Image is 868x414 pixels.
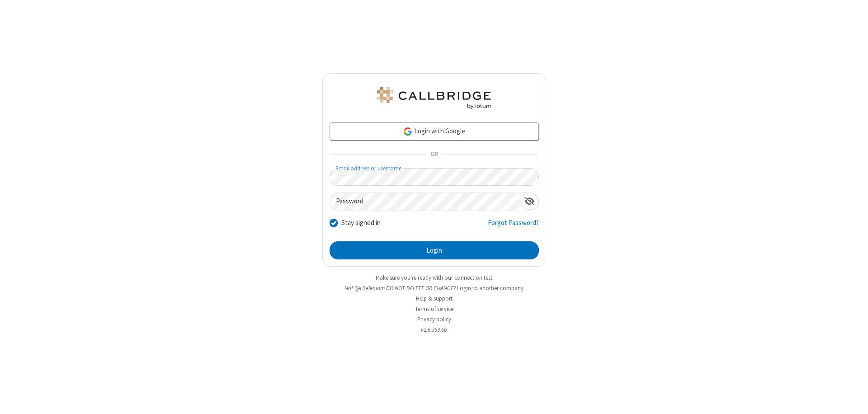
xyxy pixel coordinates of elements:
a: Terms of service [415,305,453,313]
input: Password [330,193,521,211]
input: Email address or username [330,168,539,186]
a: Login with Google [330,122,539,141]
div: Show password [521,193,538,210]
button: Login to another company [457,284,524,292]
button: Login [330,241,539,259]
img: google-icon.png [403,127,413,136]
a: Make sure you're ready with our connection test [376,274,492,282]
img: QA Selenium DO NOT DELETE OR CHANGE [375,87,493,109]
span: OR [427,148,441,161]
li: Not QA Selenium DO NOT DELETE OR CHANGE? [322,284,546,292]
a: Privacy policy [417,315,451,323]
label: Stay signed in [341,218,381,228]
li: v2.6.353.6b [322,325,546,334]
a: Help & support [416,295,453,302]
a: Forgot Password? [488,218,539,235]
